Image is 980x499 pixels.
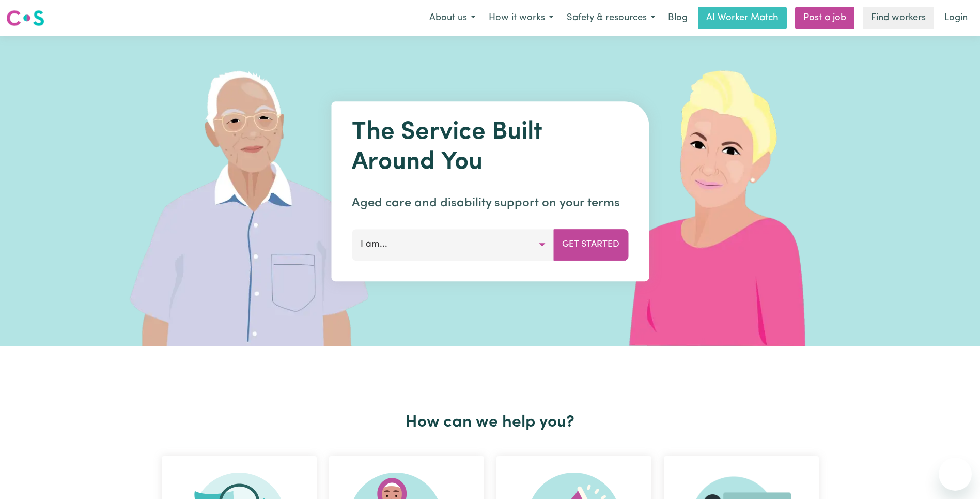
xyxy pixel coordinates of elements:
[938,7,974,29] a: Login
[795,7,854,29] a: Post a job
[939,458,972,491] iframe: Button to launch messaging window
[560,7,662,29] button: Safety & resources
[423,7,482,29] button: About us
[352,118,628,177] h1: The Service Built Around You
[6,6,44,30] a: Careseekers logo
[352,229,554,260] button: I am...
[352,194,628,213] p: Aged care and disability support on your terms
[662,7,694,29] a: Blog
[155,413,825,432] h2: How can we help you?
[863,7,934,29] a: Find workers
[6,9,44,27] img: Careseekers logo
[698,7,787,29] a: AI Worker Match
[553,229,628,260] button: Get Started
[482,7,560,29] button: How it works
